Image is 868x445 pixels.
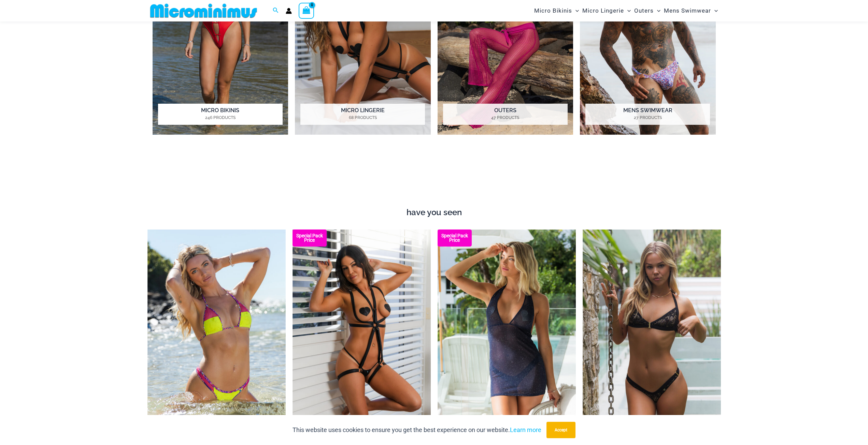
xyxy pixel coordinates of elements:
h4: have you seen [147,208,721,218]
b: Special Pack Price [293,234,327,242]
span: Menu Toggle [654,2,660,19]
h2: Micro Lingerie [300,104,425,125]
img: Truth or Dare Black 1905 Bodysuit 611 Micro 07 [293,229,431,437]
h2: Outers [443,104,568,125]
span: Mens Swimwear [664,2,711,19]
img: Coastal Bliss Leopard Sunset 3171 Tri Top 4371 Thong Bikini 06 [147,229,286,438]
a: Search icon link [273,6,279,15]
b: Special Pack Price [438,234,472,242]
a: Micro BikinisMenu ToggleMenu Toggle [532,2,581,19]
h2: Micro Bikinis [158,104,283,125]
span: Menu Toggle [624,2,631,19]
img: Echo Ink 5671 Dress 682 Thong 07 [438,229,576,437]
img: MM SHOP LOGO FLAT [147,3,260,18]
img: Highway Robbery Black Gold 359 Clip Top 439 Clip Bottom 01v2 [583,229,721,437]
a: Truth or Dare Black 1905 Bodysuit 611 Micro 07 Truth or Dare Black 1905 Bodysuit 611 Micro 06Trut... [293,229,431,437]
iframe: TrustedSite Certified [153,153,716,204]
span: Outers [634,2,654,19]
a: OutersMenu ToggleMenu Toggle [632,2,662,19]
span: Menu Toggle [711,2,718,19]
p: This website uses cookies to ensure you get the best experience on our website. [293,425,541,435]
a: Learn more [510,426,541,433]
mark: 68 Products [300,115,425,121]
span: Micro Bikinis [534,2,572,19]
a: Mens SwimwearMenu ToggleMenu Toggle [662,2,720,19]
a: Micro LingerieMenu ToggleMenu Toggle [581,2,632,19]
h2: Mens Swimwear [585,104,710,125]
mark: 246 Products [158,115,283,121]
mark: 27 Products [585,115,710,121]
a: Echo Ink 5671 Dress 682 Thong 07 Echo Ink 5671 Dress 682 Thong 08Echo Ink 5671 Dress 682 Thong 08 [438,229,576,437]
a: Highway Robbery Black Gold 359 Clip Top 439 Clip Bottom 01v2Highway Robbery Black Gold 359 Clip T... [583,229,721,437]
span: Micro Lingerie [582,2,624,19]
a: Coastal Bliss Leopard Sunset 3171 Tri Top 4371 Thong Bikini 06Coastal Bliss Leopard Sunset 3171 T... [147,229,286,438]
button: Accept [546,422,575,438]
nav: Site Navigation [531,1,721,20]
span: Menu Toggle [572,2,579,19]
a: Account icon link [286,8,292,14]
a: View Shopping Cart, empty [299,3,314,18]
mark: 47 Products [443,115,568,121]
